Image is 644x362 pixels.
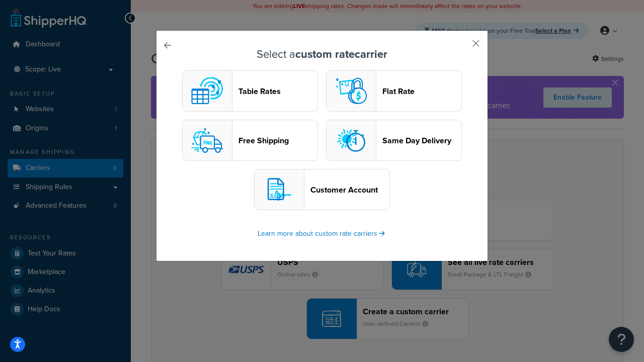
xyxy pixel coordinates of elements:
img: customerAccount logo [259,169,299,210]
button: free logoFree Shipping [182,120,318,161]
h3: Select a [182,48,462,60]
header: Table Rates [238,86,317,96]
header: Customer Account [310,185,389,195]
img: free logo [187,120,227,160]
button: flat logoFlat Rate [326,70,462,112]
header: Flat Rate [382,86,461,96]
a: Learn more about custom rate carriers [258,228,386,239]
img: sameday logo [331,120,371,160]
header: Same Day Delivery [382,136,461,145]
img: flat logo [331,71,371,111]
header: Free Shipping [238,136,317,145]
button: sameday logoSame Day Delivery [326,120,462,161]
img: custom logo [187,71,227,111]
button: custom logoTable Rates [182,70,318,112]
strong: custom rate carrier [295,46,387,62]
button: customerAccount logoCustomer Account [254,169,390,210]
